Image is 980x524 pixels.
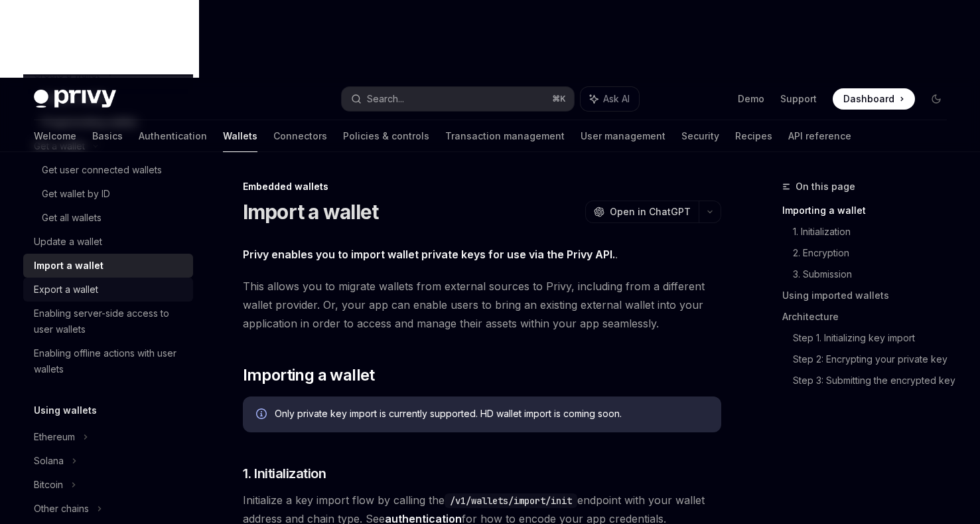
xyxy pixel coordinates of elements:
button: Toggle dark mode [926,88,947,110]
div: Get all wallets [42,210,102,226]
a: Basics [92,120,123,152]
a: Step 3: Submitting the encrypted key [793,370,957,391]
button: Open in ChatGPT [585,201,699,223]
span: 1. Initialization [243,464,326,483]
a: Demo [738,92,764,106]
button: Search...⌘K [342,87,574,111]
a: Enabling offline actions with user wallets [23,341,193,381]
span: Importing a wallet [243,365,375,386]
a: Welcome [34,120,76,152]
a: Export a wallet [23,278,193,302]
div: Enabling server-side access to user wallets [34,306,185,337]
a: Transaction management [445,120,565,152]
span: This allows you to migrate wallets from external sources to Privy, including from a different wal... [243,277,721,333]
a: Get all wallets [23,206,193,230]
div: Export a wallet [34,282,98,298]
a: Step 2: Encrypting your private key [793,349,957,370]
a: Get wallet by ID [23,182,193,206]
span: Dashboard [843,92,894,106]
span: On this page [796,179,855,195]
code: /v1/wallets/import/init [445,493,577,508]
div: Get user connected wallets [42,162,162,178]
div: Only private key import is currently supported. HD wallet import is coming soon. [275,407,708,422]
a: Step 1. Initializing key import [793,327,957,349]
a: User management [581,120,665,152]
a: 1. Initialization [793,221,957,242]
div: Search... [367,91,404,107]
a: Wallets [223,120,257,152]
a: Update a wallet [23,230,193,254]
a: 2. Encryption [793,242,957,264]
a: Support [780,92,817,106]
a: Enabling server-side access to user wallets [23,302,193,341]
a: Import a wallet [23,254,193,278]
img: dark logo [34,90,116,108]
div: Enabling offline actions with user wallets [34,345,185,377]
span: ⌘ K [552,94,566,104]
a: Importing a wallet [782,200,957,221]
a: Connectors [273,120,327,152]
div: Import a wallet [34,258,104,274]
span: Ask AI [603,92,630,106]
a: 3. Submission [793,264,957,285]
a: Get user connected wallets [23,158,193,182]
a: Security [681,120,719,152]
span: Open in ChatGPT [610,205,691,218]
a: API reference [788,120,851,152]
h1: Import a wallet [243,200,379,224]
div: Other chains [34,501,89,517]
a: Architecture [782,306,957,327]
a: Dashboard [833,88,915,110]
a: Authentication [139,120,207,152]
a: Recipes [735,120,772,152]
div: Bitcoin [34,477,63,493]
a: Using imported wallets [782,285,957,306]
button: Ask AI [581,87,639,111]
a: Policies & controls [343,120,429,152]
div: Get wallet by ID [42,186,110,202]
div: Embedded wallets [243,180,721,193]
div: Ethereum [34,429,75,445]
svg: Info [256,408,269,422]
div: Solana [34,453,64,469]
span: . [243,245,721,264]
h5: Using wallets [34,402,97,418]
div: Update a wallet [34,234,102,250]
strong: Privy enables you to import wallet private keys for use via the Privy API. [243,248,615,261]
